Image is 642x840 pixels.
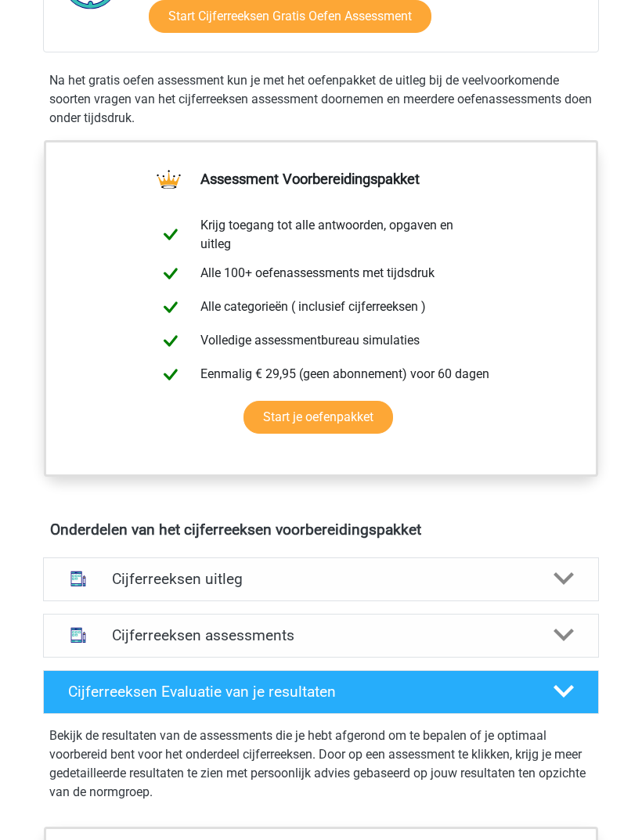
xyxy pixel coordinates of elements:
[49,727,593,802] p: Bekijk de resultaten van de assessments die je hebt afgerond om te bepalen of je optimaal voorber...
[43,72,599,128] div: Na het gratis oefen assessment kun je met het oefenpakket de uitleg bij de veelvoorkomende soorte...
[63,620,94,651] img: cijferreeksen assessments
[243,402,393,434] a: Start je oefenpakket
[63,564,94,595] img: cijferreeksen uitleg
[112,627,529,645] h4: Cijferreeksen assessments
[50,521,592,539] h4: Onderdelen van het cijferreeksen voorbereidingspakket
[149,1,431,34] a: Start Cijferreeksen Gratis Oefen Assessment
[112,571,529,589] h4: Cijferreeksen uitleg
[37,615,605,658] a: assessments Cijferreeksen assessments
[37,558,605,602] a: uitleg Cijferreeksen uitleg
[68,683,530,701] h4: Cijferreeksen Evaluatie van je resultaten
[37,671,605,715] a: Cijferreeksen Evaluatie van je resultaten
